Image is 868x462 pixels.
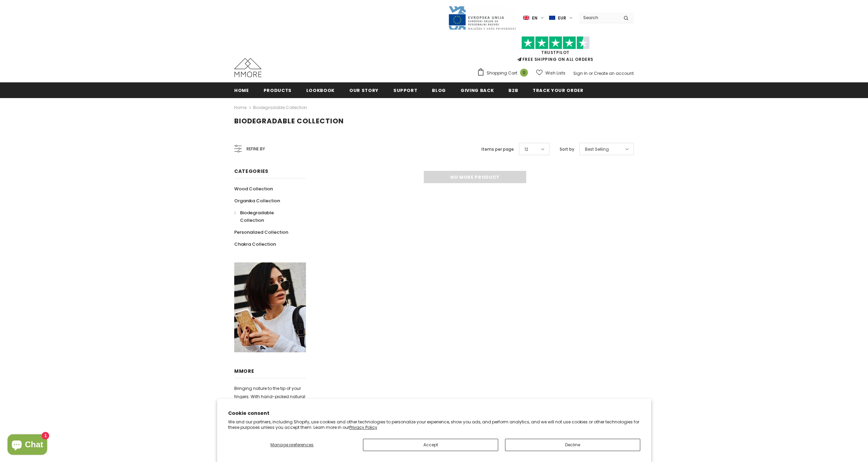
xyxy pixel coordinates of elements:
[253,105,307,110] a: Biodegradable Collection
[234,58,262,77] img: MMORE Cases
[477,68,531,78] a: Shopping Cart 0
[234,207,298,226] a: Biodegradable Collection
[461,87,494,94] span: Giving back
[247,145,265,153] span: Refine by
[264,87,292,94] span: Products
[448,5,516,30] img: Javni Razpis
[579,13,618,23] input: Search Site
[508,87,518,94] span: B2B
[234,241,276,247] span: Chakra Collection
[306,87,335,94] span: Lookbook
[477,39,634,62] span: FREE SHIPPING ON ALL ORDERS
[448,15,516,21] a: Javni Razpis
[270,442,313,448] span: Manage preferences
[560,146,574,153] label: Sort by
[393,87,418,94] span: support
[393,82,418,98] a: support
[234,198,280,204] span: Organika Collection
[505,439,640,451] button: Decline
[536,67,565,79] a: Wish Lists
[228,419,640,430] p: We and our partners, including Shopify, use cookies and other technologies to personalize your ex...
[234,104,247,112] a: Home
[461,82,494,98] a: Giving back
[541,50,570,55] a: Trustpilot
[520,69,528,77] span: 0
[234,82,249,98] a: Home
[521,36,590,50] img: Trust Pilot Stars
[228,410,640,417] h2: Cookie consent
[481,146,514,153] label: Items per page
[432,82,446,98] a: Blog
[234,116,344,126] span: Biodegradable Collection
[363,439,498,451] button: Accept
[228,439,356,451] button: Manage preferences
[589,70,593,76] span: or
[487,70,517,77] span: Shopping Cart
[532,15,537,22] span: en
[523,15,529,21] img: i-lang-1.png
[573,70,588,76] a: Sign In
[234,238,276,250] a: Chakra Collection
[349,424,377,430] a: Privacy Policy
[264,82,292,98] a: Products
[234,168,268,175] span: Categories
[234,183,273,195] a: Wood Collection
[432,87,446,94] span: Blog
[558,15,566,22] span: EUR
[349,87,379,94] span: Our Story
[234,195,280,207] a: Organika Collection
[545,70,565,77] span: Wish Lists
[5,434,49,457] inbox-online-store-chat: Shopify online store chat
[594,70,634,76] a: Create an account
[585,146,609,153] span: Best Selling
[524,146,528,153] span: 12
[533,82,583,98] a: Track your order
[234,229,288,235] span: Personalized Collection
[234,87,249,94] span: Home
[234,226,288,238] a: Personalized Collection
[533,87,583,94] span: Track your order
[234,384,306,442] p: Bringing nature to the tip of your fingers. With hand-picked natural organic materials, every tim...
[349,82,379,98] a: Our Story
[234,368,254,375] span: MMORE
[240,209,274,223] span: Biodegradable Collection
[508,82,518,98] a: B2B
[306,82,335,98] a: Lookbook
[234,186,273,192] span: Wood Collection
